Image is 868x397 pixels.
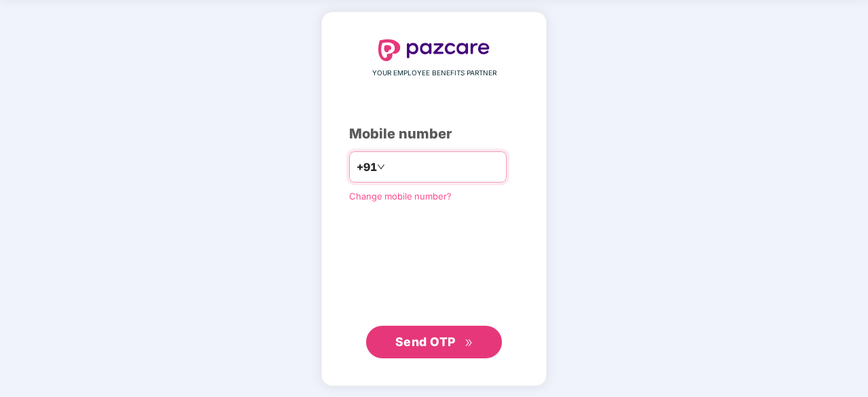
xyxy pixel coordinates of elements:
img: logo [378,39,490,61]
span: +91 [357,159,377,176]
span: Send OTP [395,335,456,349]
span: double-right [465,339,473,347]
a: Change mobile number? [349,191,452,202]
button: Send OTPdouble-right [366,326,502,358]
span: YOUR EMPLOYEE BENEFITS PARTNER [372,68,496,79]
span: down [377,163,385,171]
div: Mobile number [349,124,519,145]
